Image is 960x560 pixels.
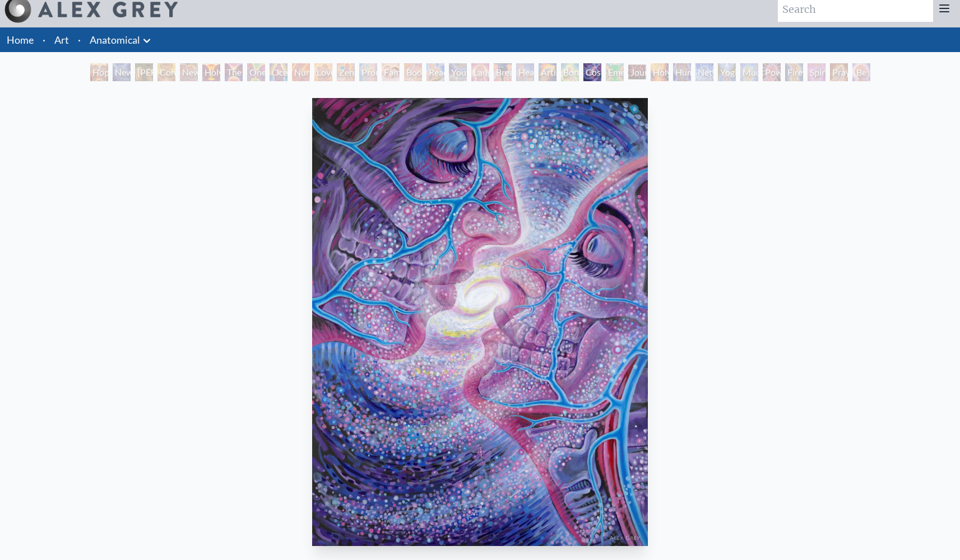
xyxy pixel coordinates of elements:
div: Emerald Grail [606,63,624,81]
div: Zena Lotus [337,63,355,81]
li: · [73,27,85,52]
div: Bond [561,63,579,81]
div: Firewalking [785,63,803,81]
div: Praying Hands [830,63,848,81]
div: Yogi & the Möbius Sphere [718,63,736,81]
img: Cosmic-Lovers-1987-Alex-Grey-watermarked.jpg [312,98,648,546]
div: Networks [695,63,713,81]
a: Art [54,32,69,48]
div: [PERSON_NAME] & Eve [135,63,153,81]
div: Laughing Man [471,63,489,81]
div: Boo-boo [404,63,422,81]
a: Home [7,34,34,46]
div: Spirit Animates the Flesh [808,63,825,81]
a: Anatomical [90,32,140,48]
div: Power to the Peaceful [763,63,781,81]
div: Contemplation [157,63,175,81]
div: Promise [359,63,377,81]
div: Holy Grail [202,63,220,81]
div: Healing [516,63,534,81]
div: Family [382,63,400,81]
div: Breathing [494,63,512,81]
div: Holy Fire [651,63,669,81]
div: Be a Good Human Being [852,63,870,81]
div: Mudra [740,63,758,81]
div: Ocean of Love Bliss [270,63,287,81]
div: The Kiss [225,63,243,81]
div: Nursing [292,63,310,81]
div: Reading [426,63,444,81]
div: One Taste [247,63,265,81]
div: New Man [DEMOGRAPHIC_DATA]: [DEMOGRAPHIC_DATA] Mind [113,63,131,81]
div: Young & Old [449,63,467,81]
li: · [38,27,50,52]
div: Hope [90,63,108,81]
div: Artist's Hand [539,63,556,81]
div: Human Geometry [673,63,691,81]
div: Cosmic Lovers [583,63,601,81]
div: New Man New Woman [180,63,198,81]
div: Journey of the Wounded Healer [628,63,646,81]
div: Love Circuit [314,63,332,81]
